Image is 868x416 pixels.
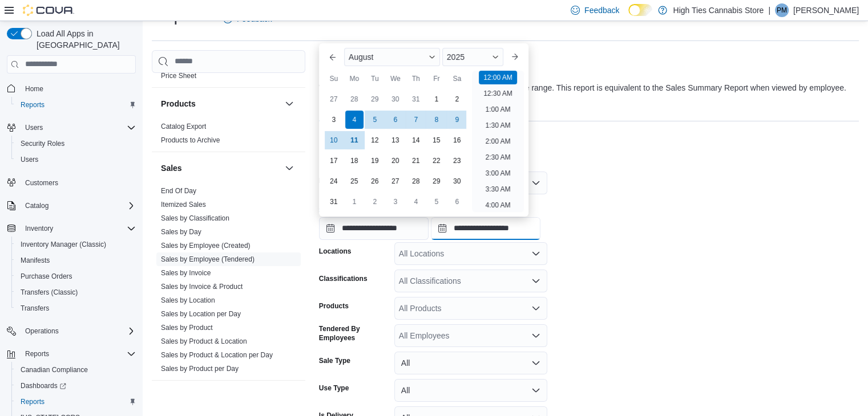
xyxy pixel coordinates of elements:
[21,81,136,96] span: Home
[325,152,343,170] div: day-17
[448,70,466,88] div: Sa
[161,351,273,359] a: Sales by Product & Location per Day
[11,136,140,152] button: Security Roles
[16,137,69,150] a: Security Roles
[161,337,247,346] span: Sales by Product & Location
[386,193,405,211] div: day-3
[21,288,78,297] span: Transfers (Classic)
[161,200,206,209] span: Itemized Sales
[768,3,770,17] p: |
[447,52,465,62] span: 2025
[448,172,466,190] div: day-30
[2,198,140,214] button: Catalog
[448,111,466,129] div: day-9
[324,48,342,66] button: Previous Month
[11,252,140,268] button: Manifests
[161,214,229,222] a: Sales by Classification
[386,152,405,170] div: day-20
[161,310,241,318] a: Sales by Location per Day
[21,121,47,134] button: Users
[21,121,136,134] span: Users
[319,82,846,94] div: View sales totals by tendered employee for a specified date range. This report is equivalent to t...
[21,256,50,265] span: Manifests
[506,48,524,66] button: Next month
[325,111,343,129] div: day-3
[161,123,206,130] a: Catalog Export
[16,379,136,393] span: Dashboards
[345,152,364,170] div: day-18
[349,52,374,62] span: August
[161,187,196,195] a: End Of Day
[427,131,446,149] div: day-15
[531,331,540,340] button: Open list of options
[161,242,251,250] a: Sales by Employee (Created)
[481,134,515,148] li: 2:00 AM
[481,198,515,212] li: 4:00 AM
[16,98,49,112] a: Reports
[16,238,111,251] a: Inventory Manager (Classic)
[25,224,53,233] span: Inventory
[481,182,515,196] li: 3:30 AM
[2,323,140,339] button: Operations
[23,5,74,16] img: Cova
[16,153,43,166] a: Users
[319,247,352,256] label: Locations
[16,238,136,251] span: Inventory Manager (Classic)
[345,90,364,108] div: day-28
[2,346,140,362] button: Reports
[427,111,446,129] div: day-8
[427,193,446,211] div: day-5
[16,270,77,283] a: Purchase Orders
[775,3,789,17] div: Paul Martel
[161,296,215,305] span: Sales by Location
[161,283,243,291] a: Sales by Invoice & Product
[325,90,343,108] div: day-27
[793,3,859,17] p: [PERSON_NAME]
[325,172,343,190] div: day-24
[161,98,196,109] h3: Products
[161,162,280,174] button: Sales
[531,276,540,286] button: Open list of options
[366,172,384,190] div: day-26
[11,378,140,394] a: Dashboards
[386,90,405,108] div: day-30
[407,90,425,108] div: day-31
[16,98,136,112] span: Reports
[161,136,220,145] span: Products to Archive
[16,301,54,315] a: Transfers
[16,286,136,299] span: Transfers (Classic)
[431,217,540,240] input: Press the down key to open a popover containing a calendar.
[16,254,136,267] span: Manifests
[325,131,343,149] div: day-10
[152,69,305,87] div: Pricing
[386,111,405,129] div: day-6
[407,111,425,129] div: day-7
[16,395,49,409] a: Reports
[21,324,63,338] button: Operations
[366,131,384,149] div: day-12
[427,172,446,190] div: day-29
[161,350,273,360] span: Sales by Product & Location per Day
[472,71,524,212] ul: Time
[479,71,517,84] li: 12:00 AM
[448,131,466,149] div: day-16
[21,155,38,164] span: Users
[161,269,211,277] a: Sales by Invoice
[21,272,72,281] span: Purchase Orders
[16,363,136,377] span: Canadian Compliance
[282,161,296,175] button: Sales
[161,186,196,195] span: End Of Day
[21,199,53,213] button: Catalog
[25,178,58,187] span: Customers
[25,349,49,358] span: Reports
[407,193,425,211] div: day-4
[366,111,384,129] div: day-5
[21,397,45,406] span: Reports
[25,327,59,336] span: Operations
[407,152,425,170] div: day-21
[16,137,136,150] span: Security Roles
[11,300,140,316] button: Transfers
[777,3,787,17] span: PM
[442,48,503,66] div: Button. Open the year selector. 2025 is currently selected.
[161,214,229,223] span: Sales by Classification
